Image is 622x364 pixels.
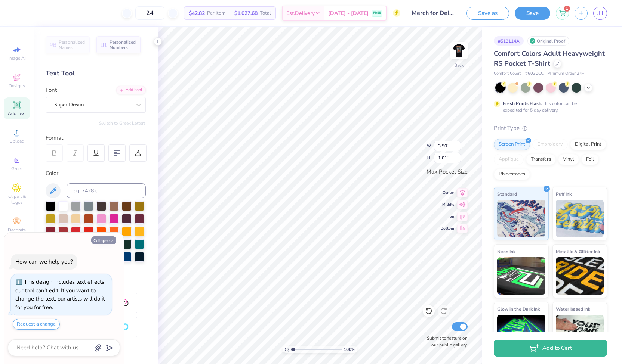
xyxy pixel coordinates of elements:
[494,139,530,150] div: Screen Print
[441,202,454,207] span: Middle
[59,40,85,50] span: Personalized Names
[497,305,540,313] span: Glow in the Dark Ink
[373,10,381,16] span: FREE
[15,278,105,311] div: This design includes text effects our tool can't edit. If you want to change the text, our artist...
[8,227,26,233] span: Decorate
[189,9,205,17] span: $42.82
[494,169,530,180] div: Rhinestones
[13,319,60,330] button: Request a change
[494,49,605,68] span: Comfort Colors Adult Heavyweight RS Pocket T-Shirt
[497,248,515,255] span: Neon Ink
[581,154,599,165] div: Foil
[328,9,369,17] span: [DATE] - [DATE]
[9,138,24,144] span: Upload
[503,100,595,113] div: This color can be expedited for 5 day delivery.
[67,183,146,198] input: e.g. 7428 c
[593,7,607,20] a: JH
[494,124,607,133] div: Print Type
[441,226,454,231] span: Bottom
[525,71,544,77] span: # 6030CC
[497,200,545,237] img: Standard
[547,71,585,77] span: Minimum Order: 24 +
[135,6,164,20] input: – –
[527,36,569,46] div: Original Proof
[466,7,509,20] button: Save as
[532,139,568,150] div: Embroidery
[406,6,461,21] input: Untitled Design
[526,154,556,165] div: Transfers
[515,7,550,20] button: Save
[497,257,545,295] img: Neon Ink
[556,248,600,255] span: Metallic & Glitter Ink
[286,9,315,17] span: Est. Delivery
[597,9,603,18] span: JH
[556,257,604,295] img: Metallic & Glitter Ink
[556,200,604,237] img: Puff Ink
[91,236,116,244] button: Collapse
[556,190,572,198] span: Puff Ink
[441,214,454,219] span: Top
[234,9,258,17] span: $1,027.68
[344,346,355,353] span: 100 %
[564,6,570,12] span: 1
[4,193,30,205] span: Clipart & logos
[494,340,607,357] button: Add to Cart
[15,258,73,265] div: How can we help you?
[558,154,579,165] div: Vinyl
[99,120,146,126] button: Switch to Greek Letters
[494,36,524,46] div: # 513114A
[454,62,464,69] div: Back
[497,315,545,352] img: Glow in the Dark Ink
[556,305,590,313] span: Water based Ink
[570,139,606,150] div: Digital Print
[207,9,225,17] span: Per Item
[9,83,25,89] span: Designs
[452,43,466,58] img: Back
[46,68,146,78] div: Text Tool
[8,55,26,61] span: Image AI
[116,86,146,94] div: Add Font
[8,111,26,116] span: Add Text
[423,335,468,348] label: Submit to feature on our public gallery.
[260,9,271,17] span: Total
[556,315,604,352] img: Water based Ink
[441,190,454,195] span: Center
[503,100,542,106] strong: Fresh Prints Flash:
[494,71,521,77] span: Comfort Colors
[497,190,517,198] span: Standard
[46,86,57,94] label: Font
[494,154,524,165] div: Applique
[46,134,147,142] div: Format
[110,40,136,50] span: Personalized Numbers
[46,169,146,178] div: Color
[11,166,23,172] span: Greek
